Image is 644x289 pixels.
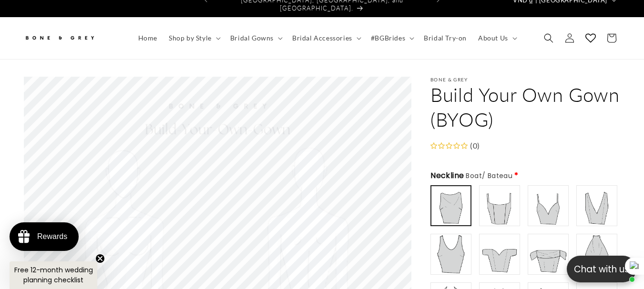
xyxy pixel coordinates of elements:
[292,34,352,42] span: Bridal Accessories
[418,28,472,48] a: Bridal Try-on
[466,171,512,180] span: Boat/ Bateau
[365,28,418,48] summary: #BGBrides
[578,235,616,273] img: https://cdn.shopify.com/s/files/1/0750/3832/7081/files/high_neck.png?v=1756803384
[472,28,521,48] summary: About Us
[63,54,105,62] a: Write a review
[371,34,405,42] span: #BGBrides
[430,170,512,181] span: Neckline
[430,77,620,82] p: Bone & Grey
[138,34,157,42] span: Home
[529,235,567,273] img: https://cdn.shopify.com/s/files/1/0750/3832/7081/files/off-shoulder_straight_69b741a5-1f6f-40ba-9...
[10,261,97,289] div: Free 12-month wedding planning checklistClose teaser
[14,265,93,285] span: Free 12-month wedding planning checklist
[169,34,212,42] span: Shop by Style
[24,30,95,46] img: Bone and Grey Bridal
[480,187,519,225] img: https://cdn.shopify.com/s/files/1/0750/3832/7081/files/square_7e0562ac-aecd-41ee-8590-69b11575ecc...
[225,28,286,48] summary: Bridal Gowns
[95,254,105,263] button: Close teaser
[567,256,636,282] button: Open chatbox
[133,28,163,48] a: Home
[37,232,67,241] div: Rewards
[538,28,559,49] summary: Search
[430,82,620,132] h1: Build Your Own Gown (BYOG)
[286,28,365,48] summary: Bridal Accessories
[578,187,616,225] img: https://cdn.shopify.com/s/files/1/0750/3832/7081/files/v-neck_thick_straps_d2901628-028e-49ea-b62...
[163,28,225,48] summary: Shop by Style
[424,34,467,42] span: Bridal Try-on
[432,235,470,273] img: https://cdn.shopify.com/s/files/1/0750/3832/7081/files/round_neck.png?v=1756872555
[432,187,470,224] img: https://cdn.shopify.com/s/files/1/0750/3832/7081/files/boat_neck_e90dd235-88bb-46b2-8369-a1b9d139...
[478,34,508,42] span: About Us
[20,27,123,50] a: Bone and Grey Bridal
[529,187,567,225] img: https://cdn.shopify.com/s/files/1/0750/3832/7081/files/v_neck_thin_straps_4722d919-4ab4-454d-8566...
[567,262,636,276] p: Chat with us
[468,139,480,153] div: (0)
[533,14,596,30] button: Write a review
[480,235,519,273] img: https://cdn.shopify.com/s/files/1/0750/3832/7081/files/off-shoulder_sweetheart_1bdca986-a4a1-4613...
[230,34,274,42] span: Bridal Gowns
